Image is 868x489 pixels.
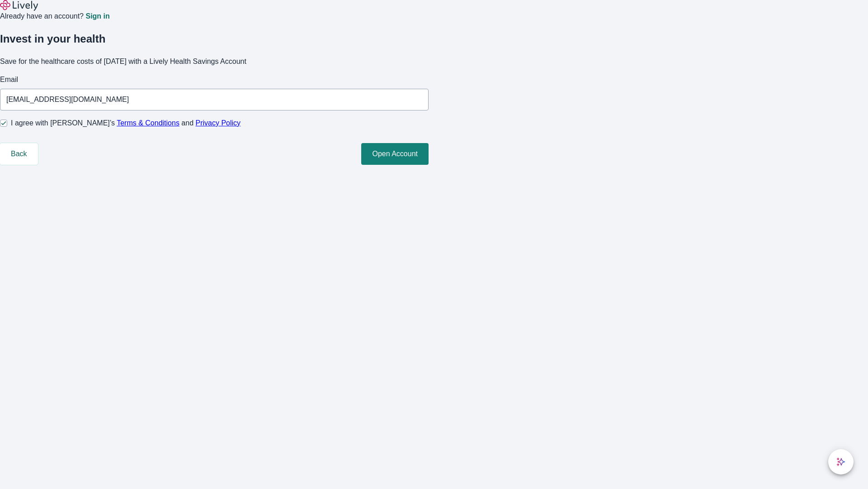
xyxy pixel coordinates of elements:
button: chat [828,449,854,475]
a: Sign in [85,13,109,20]
a: Privacy Policy [196,119,241,127]
button: Open Account [361,143,429,165]
svg: Lively AI Assistant [836,457,845,466]
a: Terms & Conditions [117,119,179,127]
span: I agree with [PERSON_NAME]’s and [11,118,241,129]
